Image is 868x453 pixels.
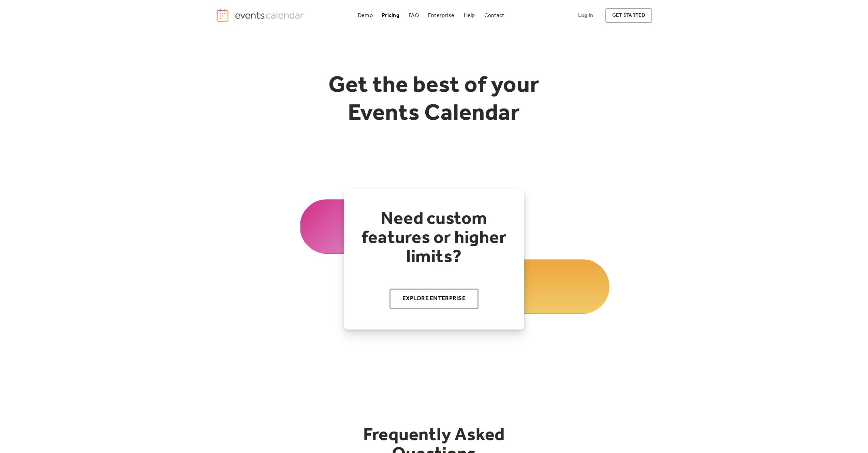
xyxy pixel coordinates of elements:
div: Pricing [382,14,399,17]
div: Contact [484,14,504,17]
div: Demo [358,14,373,17]
h2: Need custom features or higher limits? [358,209,511,267]
div: Help [464,14,475,17]
h1: Get the best of your Events Calendar [303,72,565,128]
a: Explore Enterprise [389,289,479,309]
a: Help [461,11,478,20]
a: Demo [355,11,376,20]
a: FAQ [406,11,422,20]
div: Enterprise [428,14,454,17]
div: FAQ [409,14,419,17]
a: Log In [571,8,600,23]
a: Enterprise [425,11,457,20]
a: Contact [482,11,507,20]
a: Pricing [379,11,402,20]
a: get started [605,8,652,23]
